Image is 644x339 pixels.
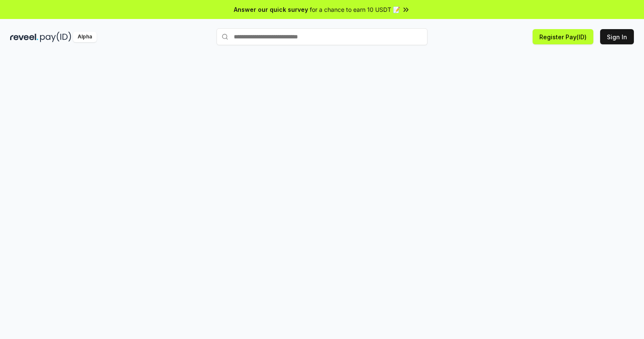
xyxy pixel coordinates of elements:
[600,29,634,44] button: Sign In
[310,5,400,14] span: for a chance to earn 10 USDT 📝
[10,32,38,42] img: reveel_dark
[73,32,97,42] div: Alpha
[40,32,71,42] img: pay_id
[234,5,308,14] span: Answer our quick survey
[533,29,593,44] button: Register Pay(ID)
